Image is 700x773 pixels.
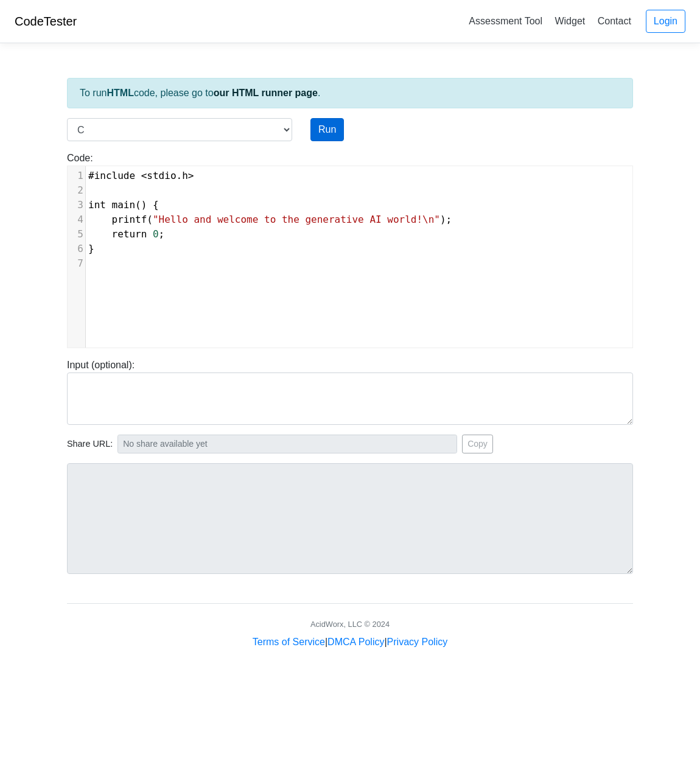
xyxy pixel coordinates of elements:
a: Contact [593,11,636,31]
span: () { [88,199,159,211]
span: } [88,243,94,254]
div: 2 [68,183,85,198]
span: #include [88,170,135,181]
span: "Hello and welcome to the generative AI world!\n" [153,214,440,225]
div: Input (optional): [58,358,642,425]
span: ; [88,228,164,240]
a: Terms of Service [253,637,325,647]
div: 5 [68,227,85,242]
a: Privacy Policy [387,637,448,647]
span: stdio [147,170,176,181]
button: Copy [462,435,493,453]
span: h [182,170,188,181]
div: 7 [68,256,85,271]
a: CodeTester [15,15,77,28]
span: ( ); [88,214,452,225]
div: Code: [58,151,642,348]
span: printf [112,214,147,225]
div: 6 [68,242,85,256]
span: < [141,170,147,181]
a: Login [646,10,685,33]
button: Run [310,118,344,141]
a: Assessment Tool [464,11,547,31]
strong: HTML [107,88,133,98]
input: No share available yet [117,435,457,453]
span: > [188,170,194,181]
a: Widget [550,11,590,31]
div: To run code, please go to . [67,78,633,108]
div: 1 [68,169,85,183]
span: 0 [153,228,159,240]
span: return [112,228,147,240]
span: . [88,170,194,181]
div: AcidWorx, LLC © 2024 [310,618,390,630]
span: int [88,199,106,211]
a: our HTML runner page [214,88,318,98]
div: 3 [68,198,85,212]
div: 4 [68,212,85,227]
span: main [112,199,136,211]
span: Share URL: [67,438,113,451]
div: | | [253,635,447,649]
a: DMCA Policy [327,637,384,647]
